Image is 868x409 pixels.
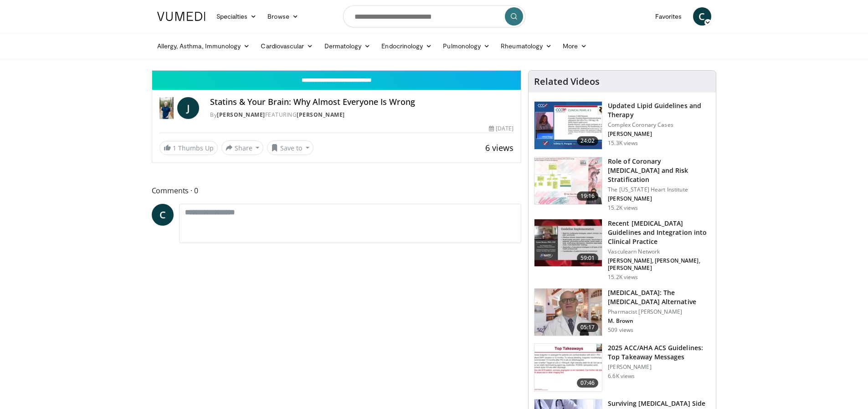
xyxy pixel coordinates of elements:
[343,5,525,27] input: Search topics, interventions
[608,308,710,316] p: Pharmacist [PERSON_NAME]
[152,185,522,197] span: Comments 0
[650,7,688,26] a: Favorites
[534,157,710,212] a: 19:16 Role of Coronary [MEDICAL_DATA] and Risk Stratification The [US_STATE] Heart Institute [PER...
[693,7,711,26] a: C
[608,157,710,184] h3: Role of Coronary [MEDICAL_DATA] and Risk Stratification
[159,141,218,155] a: 1 Thumbs Up
[157,12,205,21] img: VuMedi Logo
[177,97,199,119] a: J
[297,111,345,119] a: [PERSON_NAME]
[534,343,710,392] a: 07:46 2025 ACC/AHA ACS Guidelines: Top Takeaway Messages [PERSON_NAME] 6.6K views
[262,7,304,26] a: Browse
[608,317,710,325] p: M. Brown
[608,204,638,212] p: 15.2K views
[210,111,514,119] div: By FEATURING
[319,37,376,55] a: Dermatology
[534,219,602,267] img: 87825f19-cf4c-4b91-bba1-ce218758c6bb.150x105_q85_crop-smart_upscale.jpg
[152,37,256,55] a: Allergy, Asthma, Immunology
[577,136,599,145] span: 24:02
[173,144,176,152] span: 1
[608,248,710,255] p: Vasculearn Network
[534,76,600,87] h4: Related Videos
[608,186,710,193] p: The [US_STATE] Heart Institute
[159,97,174,119] img: Dr. Jordan Rennicke
[534,102,602,149] img: 77f671eb-9394-4acc-bc78-a9f077f94e00.150x105_q85_crop-smart_upscale.jpg
[534,157,602,205] img: 1efa8c99-7b8a-4ab5-a569-1c219ae7bd2c.150x105_q85_crop-smart_upscale.jpg
[577,378,599,388] span: 07:46
[608,274,638,281] p: 15.2K views
[577,192,599,201] span: 19:16
[608,373,635,380] p: 6.6K views
[608,257,710,272] p: [PERSON_NAME], [PERSON_NAME], [PERSON_NAME]
[608,130,710,138] p: [PERSON_NAME]
[376,37,437,55] a: Endocrinology
[489,124,514,133] div: [DATE]
[255,37,318,55] a: Cardiovascular
[534,288,710,337] a: 05:17 [MEDICAL_DATA]: The [MEDICAL_DATA] Alternative Pharmacist [PERSON_NAME] M. Brown 509 views
[534,344,602,391] img: 369ac253-1227-4c00-b4e1-6e957fd240a8.150x105_q85_crop-smart_upscale.jpg
[534,101,710,150] a: 24:02 Updated Lipid Guidelines and Therapy Complex Coronary Cases [PERSON_NAME] 15.3K views
[495,37,557,55] a: Rheumatology
[608,343,710,362] h3: 2025 ACC/AHA ACS Guidelines: Top Takeaway Messages
[608,326,633,334] p: 509 views
[608,121,710,129] p: Complex Coronary Cases
[217,111,265,119] a: [PERSON_NAME]
[557,37,592,55] a: More
[534,289,602,336] img: ce9609b9-a9bf-4b08-84dd-8eeb8ab29fc6.150x105_q85_crop-smart_upscale.jpg
[437,37,495,55] a: Pulmonology
[608,288,710,306] h3: [MEDICAL_DATA]: The [MEDICAL_DATA] Alternative
[608,363,710,371] p: [PERSON_NAME]
[608,140,638,147] p: 15.3K views
[577,323,599,332] span: 05:17
[485,142,514,153] span: 6 views
[608,219,710,246] h3: Recent [MEDICAL_DATA] Guidelines and Integration into Clinical Practice
[221,140,264,155] button: Share
[211,7,262,26] a: Specialties
[210,97,514,107] h4: Statins & Your Brain: Why Almost Everyone Is Wrong
[267,140,313,155] button: Save to
[608,195,710,202] p: [PERSON_NAME]
[152,204,174,226] a: C
[608,101,710,119] h3: Updated Lipid Guidelines and Therapy
[577,254,599,263] span: 59:01
[534,219,710,281] a: 59:01 Recent [MEDICAL_DATA] Guidelines and Integration into Clinical Practice Vasculearn Network ...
